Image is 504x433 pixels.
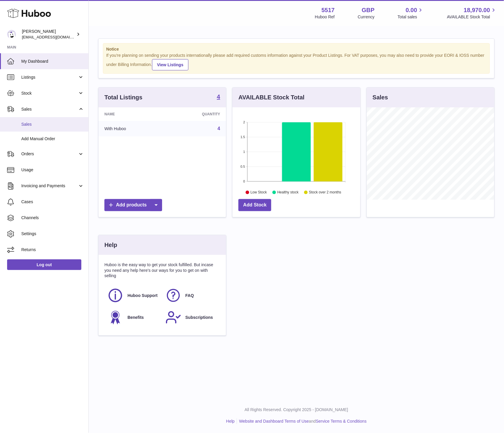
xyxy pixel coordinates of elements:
text: 0 [243,180,245,183]
span: Usage [21,167,84,173]
span: Returns [21,247,84,253]
a: Subscriptions [165,309,217,325]
a: Service Terms & Conditions [316,419,367,424]
td: With Huboo [98,121,166,136]
a: 0.00 Total sales [398,6,424,20]
a: 18,970.00 AVAILABLE Stock Total [447,6,497,20]
text: 1.5 [241,135,245,139]
a: FAQ [165,287,217,303]
text: Stock over 2 months [309,190,341,194]
a: 4 [217,94,220,101]
text: Low Stock [251,190,267,194]
a: Add products [104,199,162,211]
a: Website and Dashboard Terms of Use [239,419,309,424]
span: Sales [21,122,84,127]
a: 4 [217,126,220,131]
th: Name [98,107,166,121]
span: Sales [21,106,78,112]
th: Quantity [166,107,226,121]
span: Channels [21,215,84,221]
span: Settings [21,231,84,237]
p: All Rights Reserved. Copyright 2025 - [DOMAIN_NAME] [93,407,499,413]
span: Listings [21,75,78,80]
span: Benefits [127,315,144,320]
p: Huboo is the easy way to get your stock fulfilled. But incase you need any help here's our ways f... [104,262,220,279]
a: View Listings [152,59,188,70]
text: Healthy stock [277,190,299,194]
strong: GBP [362,6,374,14]
a: Benefits [107,309,159,325]
text: 0.5 [241,165,245,168]
span: Stock [21,91,78,96]
div: If you're planning on sending your products internationally please add required customs informati... [106,53,487,70]
strong: 4 [217,94,220,100]
span: Add Manual Order [21,136,84,142]
text: 2 [243,120,245,124]
li: and [237,419,366,424]
span: Huboo Support [127,293,158,298]
h3: AVAILABLE Stock Total [238,93,304,101]
span: Total sales [398,14,424,20]
img: alessiavanzwolle@hotmail.com [7,30,16,39]
span: Subscriptions [185,315,213,320]
span: My Dashboard [21,59,84,64]
div: [PERSON_NAME] [22,29,75,40]
a: Log out [7,259,81,270]
div: Currency [358,14,375,20]
h3: Total Listings [104,93,143,101]
span: 18,970.00 [464,6,490,14]
span: Invoicing and Payments [21,183,78,189]
strong: Notice [106,46,487,52]
h3: Sales [373,93,388,101]
span: AVAILABLE Stock Total [447,14,497,20]
text: 1 [243,150,245,154]
h3: Help [104,241,117,249]
span: [EMAIL_ADDRESS][DOMAIN_NAME] [22,35,87,39]
a: Add Stock [238,199,271,211]
span: FAQ [185,293,194,298]
span: Orders [21,151,78,157]
strong: 5517 [322,6,335,14]
span: 0.00 [406,6,417,14]
div: Huboo Ref [315,14,335,20]
span: Cases [21,199,84,205]
a: Huboo Support [107,287,159,303]
a: Help [226,419,235,424]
